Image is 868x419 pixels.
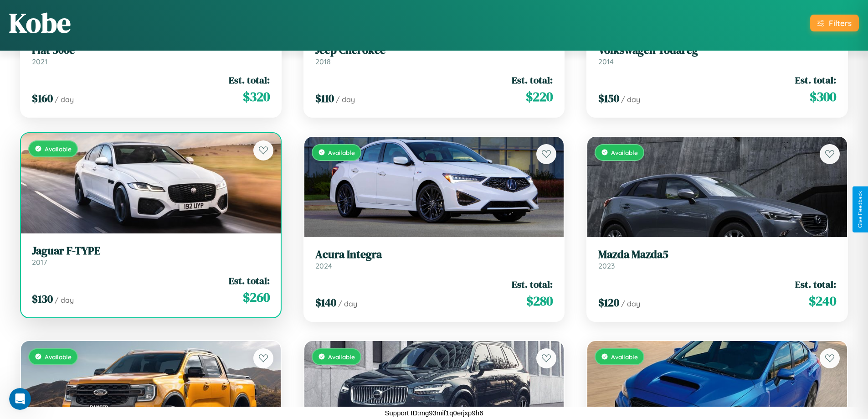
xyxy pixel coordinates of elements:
[338,299,357,308] span: / day
[611,353,638,361] span: Available
[621,95,640,104] span: / day
[598,248,836,270] a: Mazda Mazda52023
[611,149,638,156] span: Available
[229,73,270,87] span: Est. total:
[598,248,836,261] h3: Mazda Mazda5
[512,73,553,87] span: Est. total:
[336,95,355,104] span: / day
[328,149,355,156] span: Available
[315,91,334,106] span: $ 110
[512,278,553,291] span: Est. total:
[9,388,31,410] iframe: Intercom live chat
[229,274,270,287] span: Est. total:
[526,88,553,106] span: $ 220
[9,4,71,41] h1: Kobe
[45,145,72,153] span: Available
[315,295,336,310] span: $ 140
[598,91,619,106] span: $ 150
[810,15,859,31] button: Filters
[32,44,270,66] a: Fiat 500e2021
[315,248,553,261] h3: Acura Integra
[328,353,355,361] span: Available
[829,18,852,28] div: Filters
[32,258,47,267] span: 2017
[32,244,270,267] a: Jaguar F-TYPE2017
[385,407,483,419] p: Support ID: mg93mif1q0erjxp9h6
[598,261,615,270] span: 2023
[795,278,836,291] span: Est. total:
[621,299,640,308] span: / day
[315,248,553,270] a: Acura Integra2024
[315,44,553,57] h3: Jeep Cherokee
[55,295,74,305] span: / day
[810,88,836,106] span: $ 300
[315,57,331,66] span: 2018
[315,261,332,270] span: 2024
[526,292,553,310] span: $ 280
[598,295,619,310] span: $ 120
[857,191,863,228] div: Give Feedback
[598,44,836,57] h3: Volkswagen Touareg
[795,73,836,87] span: Est. total:
[598,57,614,66] span: 2014
[32,291,53,306] span: $ 130
[315,44,553,66] a: Jeep Cherokee2018
[45,353,72,361] span: Available
[243,288,270,306] span: $ 260
[55,95,74,104] span: / day
[598,44,836,66] a: Volkswagen Touareg2014
[32,244,270,258] h3: Jaguar F-TYPE
[243,88,270,106] span: $ 320
[32,44,270,57] h3: Fiat 500e
[32,91,53,106] span: $ 160
[32,57,47,66] span: 2021
[809,292,836,310] span: $ 240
